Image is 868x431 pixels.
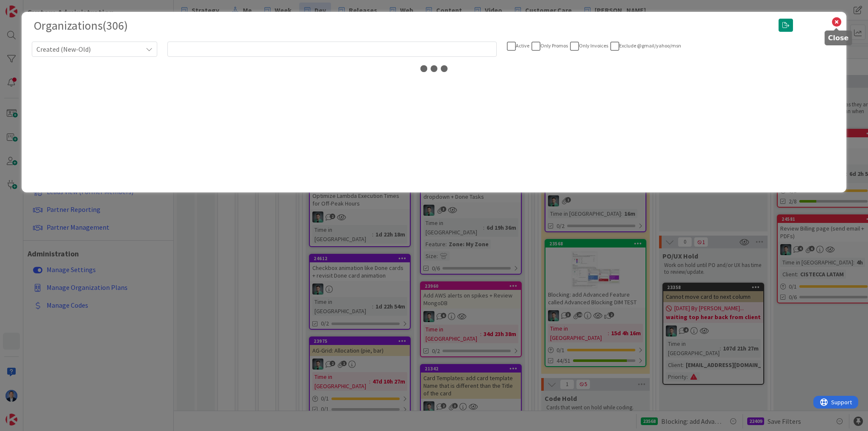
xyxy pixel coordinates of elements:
button: Only Promos [531,42,568,51]
span: Only Promos [540,42,568,49]
button: Active [507,42,529,51]
span: Exclude @gmail/yahoo/msn [619,42,681,49]
h3: Organizations ( 306 ) [34,19,766,33]
span: Support [18,1,39,11]
h5: Close [828,34,849,42]
span: Active [516,42,529,49]
span: Created (New-Old) [36,43,138,55]
button: Exclude @gmail/yahoo/msn [610,42,681,51]
span: Only Invoices [579,42,608,49]
button: Only Invoices [570,42,608,51]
